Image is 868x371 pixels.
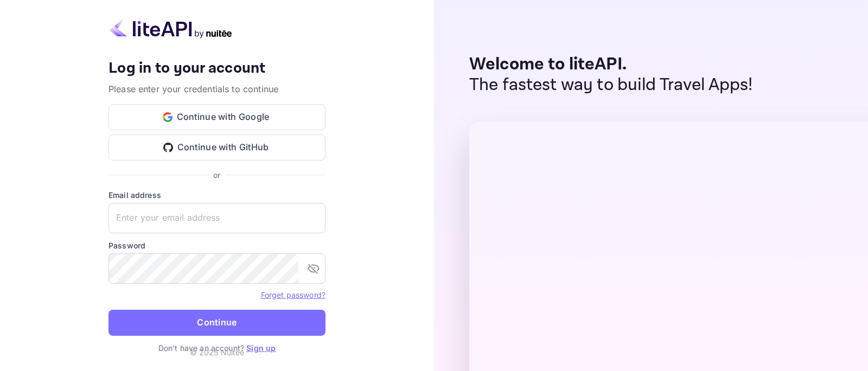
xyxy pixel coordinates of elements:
a: Forget password? [261,289,325,300]
p: Welcome to liteAPI. [469,54,753,75]
button: Continue with GitHub [108,135,325,161]
label: Password [108,240,325,251]
button: toggle password visibility [303,258,324,279]
label: Email address [108,189,325,201]
p: The fastest way to build Travel Apps! [469,75,753,95]
input: Enter your email address [108,203,325,233]
a: Sign up [246,343,276,353]
p: or [213,169,220,181]
a: Forget password? [261,290,325,299]
h4: Log in to your account [108,59,325,78]
p: Please enter your credentials to continue [108,82,325,95]
img: liteapi [108,17,233,39]
button: Continue with Google [108,104,325,130]
button: Continue [108,310,325,336]
p: Don't have an account? [108,342,325,354]
p: © 2025 Nuitee [190,347,245,358]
